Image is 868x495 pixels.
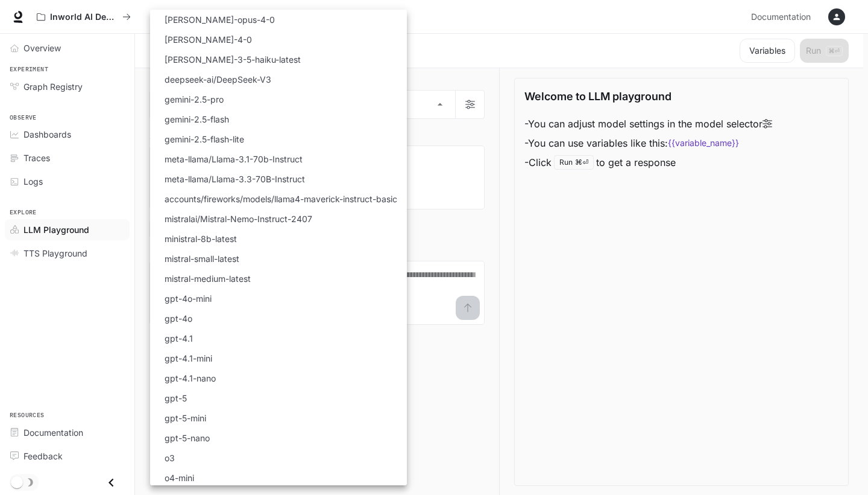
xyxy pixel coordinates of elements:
[165,133,244,145] p: gemini-2.5-flash-lite
[165,193,397,205] p: accounts/fireworks/models/llama4-maverick-instruct-basic
[165,252,239,265] p: mistral-small-latest
[165,153,303,165] p: meta-llama/Llama-3.1-70b-Instruct
[165,173,305,185] p: meta-llama/Llama-3.3-70B-Instruct
[165,452,175,464] p: o3
[165,93,224,106] p: gemini-2.5-pro
[165,392,187,404] p: gpt-5
[165,13,275,26] p: [PERSON_NAME]-opus-4-0
[165,212,312,225] p: mistralai/Mistral-Nemo-Instruct-2407
[165,272,251,285] p: mistral-medium-latest
[165,113,229,126] p: gemini-2.5-flash
[165,412,206,424] p: gpt-5-mini
[165,471,194,484] p: o4-mini
[165,33,252,46] p: [PERSON_NAME]-4-0
[165,232,237,245] p: ministral-8b-latest
[165,312,192,325] p: gpt-4o
[165,73,271,86] p: deepseek-ai/DeepSeek-V3
[165,432,210,444] p: gpt-5-nano
[165,352,212,365] p: gpt-4.1-mini
[165,332,193,345] p: gpt-4.1
[165,372,216,385] p: gpt-4.1-nano
[165,53,301,66] p: [PERSON_NAME]-3-5-haiku-latest
[165,292,212,305] p: gpt-4o-mini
